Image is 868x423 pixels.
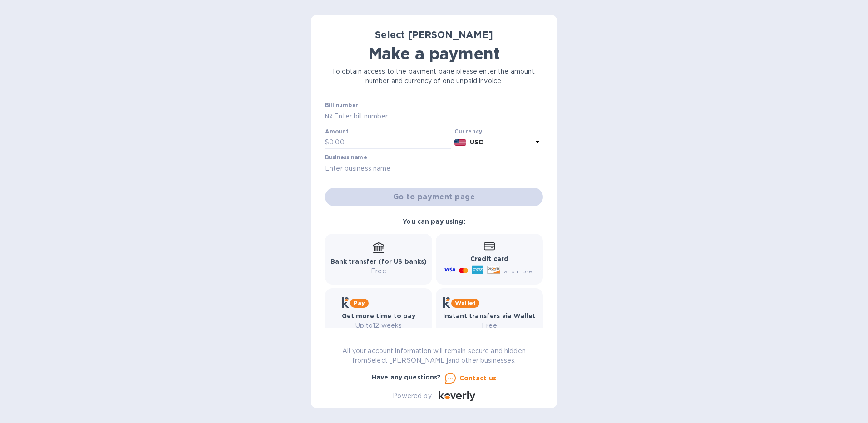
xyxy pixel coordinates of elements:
b: You can pay using: [403,218,465,225]
input: Enter bill number [332,109,543,123]
b: Currency [454,128,483,135]
b: Instant transfers via Wallet [443,312,536,320]
b: Have any questions? [372,374,441,381]
p: To obtain access to the payment page please enter the amount, number and currency of one unpaid i... [325,67,543,86]
p: Powered by [393,391,431,401]
p: Up to 12 weeks [342,321,416,330]
b: Credit card [470,255,508,262]
b: Wallet [455,300,476,306]
input: Enter business name [325,162,543,175]
p: Free [330,266,427,276]
img: USD [454,139,467,146]
label: Business name [325,155,367,161]
b: Select [PERSON_NAME] [375,29,493,40]
p: All your account information will remain secure and hidden from Select [PERSON_NAME] and other bu... [325,346,543,365]
b: USD [470,138,483,146]
h1: Make a payment [325,44,543,63]
u: Contact us [459,374,497,382]
span: and more... [504,268,537,275]
p: Free [443,321,536,330]
b: Get more time to pay [342,312,416,320]
p: № [325,112,332,121]
p: $ [325,138,329,147]
b: Pay [354,300,365,306]
label: Amount [325,129,348,134]
input: 0.00 [329,136,451,149]
b: Bank transfer (for US banks) [330,258,427,265]
label: Bill number [325,103,358,108]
